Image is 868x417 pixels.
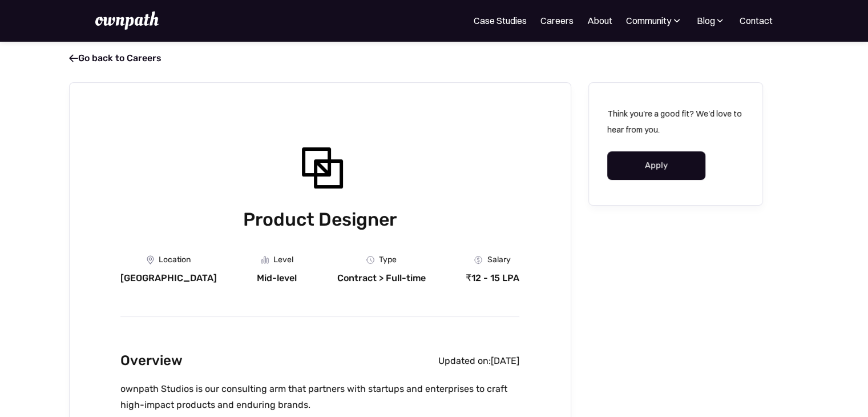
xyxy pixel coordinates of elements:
div: [GEOGRAPHIC_DATA] [120,272,217,284]
div: Level [273,255,293,264]
a: Contact [740,14,773,27]
img: Money Icon - Job Board X Webflow Template [474,256,482,264]
div: Community [626,14,671,27]
div: Contract > Full-time [337,272,426,284]
div: Blog [696,14,726,27]
a: Go back to Careers [69,53,162,63]
a: Apply [607,151,706,180]
img: Clock Icon - Job Board X Webflow Template [366,256,374,264]
h2: Overview [120,350,183,372]
p: ownpath Studios is our consulting arm that partners with startups and enterprises to craft high-i... [120,381,519,413]
div: Type [379,255,397,264]
span:  [69,53,78,64]
div: ₹12 - 15 LPA [466,272,519,284]
a: Careers [540,14,574,27]
div: Blog [696,14,714,27]
div: Mid-level [257,272,297,284]
a: About [587,14,612,27]
div: Location [159,255,191,264]
div: Updated on: [438,355,491,367]
div: Salary [487,255,510,264]
img: Graph Icon - Job Board X Webflow Template [261,256,269,264]
div: Community [626,14,683,27]
img: Location Icon - Job Board X Webflow Template [147,255,154,264]
h1: Product Designer [120,206,519,232]
div: [DATE] [491,355,519,367]
a: Case Studies [474,14,527,27]
p: Think you're a good fit? We'd love to hear from you. [607,106,744,138]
